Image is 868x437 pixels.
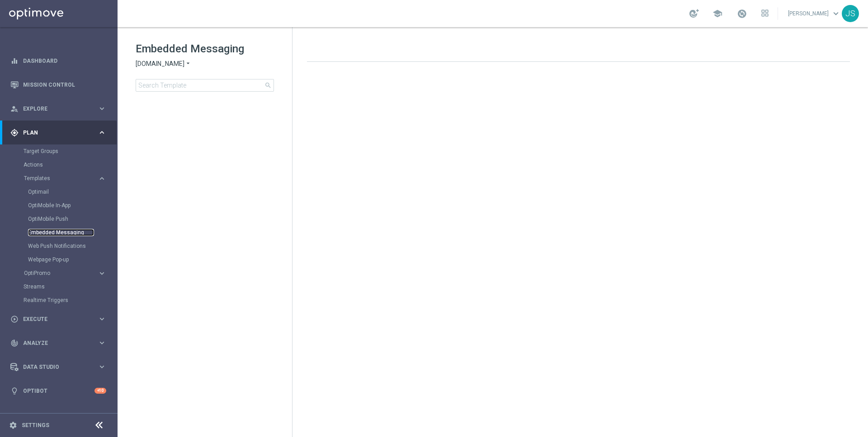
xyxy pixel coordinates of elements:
i: keyboard_arrow_right [98,315,106,323]
a: [PERSON_NAME]keyboard_arrow_down [787,7,842,20]
span: Analyze [23,340,98,346]
div: OptiMobile Push [28,212,117,226]
div: Templates [24,176,98,181]
span: search [264,82,272,89]
span: Data Studio [23,364,98,370]
span: [DOMAIN_NAME] [136,60,184,68]
a: Embedded Messaging [28,229,94,236]
div: +10 [94,388,106,394]
i: play_circle_outline [10,315,19,323]
div: Optibot [10,379,106,403]
i: keyboard_arrow_right [98,174,106,183]
div: OptiPromo [24,266,117,280]
i: track_changes [10,339,19,347]
a: OptiMobile In-App [28,202,94,209]
a: Actions [24,161,94,168]
div: Plan [10,129,98,137]
div: Actions [24,158,117,172]
button: gps_fixed Plan keyboard_arrow_right [10,129,107,136]
button: Templates keyboard_arrow_right [24,175,107,182]
span: Templates [24,176,89,181]
div: OptiPromo [24,270,98,276]
div: Web Push Notifications [28,239,117,253]
a: Webpage Pop-up [28,256,94,263]
i: keyboard_arrow_right [98,104,106,113]
a: Realtime Triggers [24,297,94,304]
input: Search Template [136,79,274,92]
button: equalizer Dashboard [10,57,107,65]
div: Streams [24,280,117,293]
i: person_search [10,105,19,113]
span: Execute [23,316,98,322]
i: arrow_drop_down [184,60,192,68]
a: Dashboard [23,49,106,73]
div: Mission Control [10,73,106,97]
i: equalizer [10,57,19,65]
i: keyboard_arrow_right [98,363,106,371]
div: Target Groups [24,144,117,158]
i: keyboard_arrow_right [98,339,106,347]
span: Explore [23,106,98,112]
i: gps_fixed [10,129,19,137]
div: Explore [10,105,98,113]
i: keyboard_arrow_right [98,269,106,278]
a: Settings [22,423,49,428]
span: school [712,9,722,19]
a: Target Groups [24,148,94,155]
i: settings [9,421,17,429]
div: Optimail [28,185,117,199]
i: keyboard_arrow_right [98,128,106,137]
div: JS [842,5,859,22]
button: OptiPromo keyboard_arrow_right [24,270,107,277]
div: Dashboard [10,49,106,73]
h1: Embedded Messaging [136,42,274,56]
div: Data Studio [10,363,98,371]
a: Mission Control [23,73,106,97]
span: Plan [23,130,98,135]
div: Webpage Pop-up [28,253,117,266]
button: lightbulb Optibot +10 [10,387,107,395]
a: Streams [24,283,94,290]
i: lightbulb [10,387,19,395]
button: person_search Explore keyboard_arrow_right [10,105,107,112]
button: play_circle_outline Execute keyboard_arrow_right [10,316,107,323]
div: Execute [10,315,98,323]
div: Templates [24,172,117,266]
span: OptiPromo [24,270,89,276]
button: [DOMAIN_NAME] arrow_drop_down [136,60,192,68]
button: Data Studio keyboard_arrow_right [10,363,107,371]
button: track_changes Analyze keyboard_arrow_right [10,339,107,347]
button: Mission Control [10,81,107,88]
a: OptiMobile Push [28,215,94,223]
a: Web Push Notifications [28,242,94,250]
div: Analyze [10,339,98,347]
a: Optimail [28,188,94,195]
div: Realtime Triggers [24,293,117,307]
span: keyboard_arrow_down [831,9,841,19]
a: Optibot [23,379,94,403]
div: Embedded Messaging [28,226,117,239]
div: OptiMobile In-App [28,199,117,212]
